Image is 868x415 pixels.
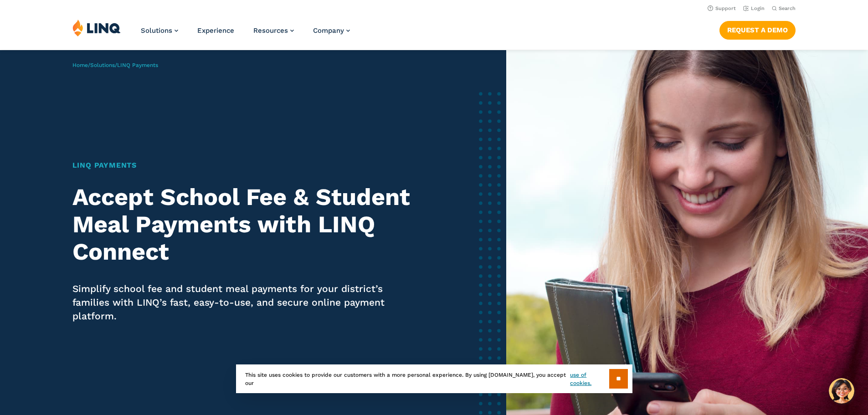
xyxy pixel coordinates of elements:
[570,371,609,387] a: use of cookies.
[313,26,344,35] span: Company
[141,26,178,35] a: Solutions
[253,26,294,35] a: Resources
[72,282,415,323] p: Simplify school fee and student meal payments for your district’s families with LINQ’s fast, easy...
[313,26,350,35] a: Company
[72,184,415,265] h2: Accept School Fee & Student Meal Payments with LINQ Connect
[72,62,158,68] span: / /
[141,26,172,35] span: Solutions
[236,364,632,393] div: This site uses cookies to provide our customers with a more personal experience. By using [DOMAIN...
[779,5,796,11] span: Search
[197,26,234,35] a: Experience
[743,5,765,11] a: Login
[117,62,158,68] span: LINQ Payments
[772,5,796,12] button: Open Search Bar
[72,19,121,36] img: LINQ | K‑12 Software
[72,160,415,171] h1: LINQ Payments
[141,19,350,49] nav: Primary Navigation
[829,378,854,404] button: Hello, have a question? Let’s chat.
[719,21,796,39] a: Request a Demo
[253,26,288,35] span: Resources
[708,5,736,11] a: Support
[72,62,88,68] a: Home
[90,62,115,68] a: Solutions
[719,19,796,39] nav: Button Navigation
